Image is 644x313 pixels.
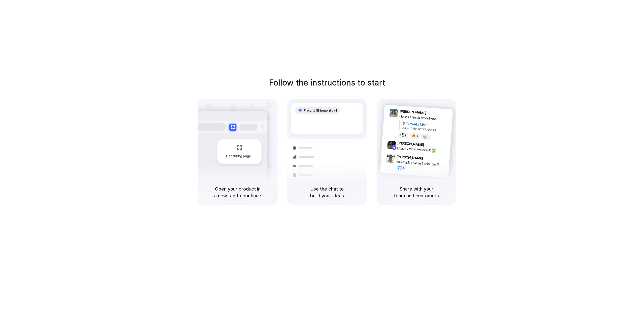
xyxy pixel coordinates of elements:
h5: Share with your team and customers [383,185,450,199]
span: 9:47 AM [425,156,435,162]
span: [PERSON_NAME] [397,154,423,161]
div: you made that in 5 minutes?! [396,159,447,168]
div: Here's a quick prototype [399,113,450,122]
span: 1 [403,167,404,170]
h5: Open your product in a new tab to continue [204,185,271,199]
div: Shipments MVP [403,120,449,129]
span: [PERSON_NAME] [397,140,424,147]
span: 3 [428,135,429,138]
div: 🤯 [423,135,427,139]
span: 5 [416,135,418,137]
h5: Use the chat to build your ideas [293,185,361,199]
span: 9:42 AM [426,142,436,149]
div: Added by [PERSON_NAME] [402,126,449,133]
span: Freight Shipments v1 [304,108,337,113]
div: Exactly what we need! ✅ [397,145,448,154]
span: 9:41 AM [428,111,438,117]
span: 8 [405,134,407,137]
span: Capturing page [226,154,254,159]
span: [PERSON_NAME] [400,108,426,116]
h1: Follow the instructions to start [269,77,385,89]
